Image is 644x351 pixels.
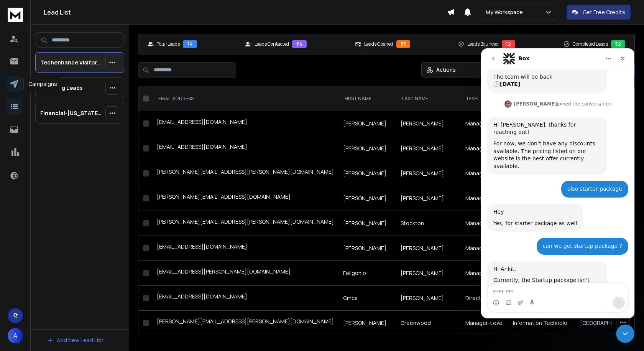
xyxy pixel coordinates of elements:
[7,235,147,248] textarea: Message…
[461,136,508,161] td: Manager-Level
[338,86,396,111] th: FIRST NAME
[461,236,508,261] td: Manager-Level
[338,211,396,236] td: [PERSON_NAME]
[338,111,396,136] td: [PERSON_NAME]
[461,161,508,186] td: Manager-Level
[396,111,461,136] td: [PERSON_NAME]
[157,243,334,254] div: [EMAIL_ADDRESS][DOMAIN_NAME]
[157,218,334,229] div: [PERSON_NAME][EMAIL_ADDRESS][PERSON_NAME][DOMAIN_NAME]
[6,213,147,280] div: Raj says…
[8,8,23,22] img: logo
[461,86,508,111] th: level
[36,251,43,257] button: Upload attachment
[12,228,120,258] div: Currently, the Startup package isn’t available. Only the Pro and Elite plans are active, which yo...
[575,311,642,336] td: [GEOGRAPHIC_DATA]
[292,40,307,48] div: 64
[461,311,508,336] td: Manager-Level
[338,186,396,211] td: [PERSON_NAME]
[338,236,396,261] td: [PERSON_NAME]
[481,48,634,318] iframe: Intercom live chat
[157,168,334,179] div: [PERSON_NAME][EMAIL_ADDRESS][PERSON_NAME][DOMAIN_NAME]
[183,40,197,48] div: 74
[40,59,102,66] p: Techenhance Visitors List
[8,328,23,343] button: A
[436,66,456,74] p: Actions
[502,40,515,48] div: 12
[616,325,634,343] iframe: Intercom live chat
[396,286,461,311] td: [PERSON_NAME]
[338,136,396,161] td: [PERSON_NAME]
[467,41,499,47] p: Leads Bounced
[396,86,461,111] th: LAST NAME
[364,41,393,47] p: Leads Opened
[40,109,102,117] p: Financial-[US_STATE]-ForWebsite
[255,41,289,47] p: Leads Contacted
[41,333,110,348] button: Add New Lead List
[573,41,608,47] p: Completed Leads
[157,318,334,328] div: [PERSON_NAME][EMAIL_ADDRESS][PERSON_NAME][DOMAIN_NAME]
[396,211,461,236] td: Stockton
[396,40,410,48] div: 33
[461,286,508,311] td: Director-Level
[157,143,334,154] div: [EMAIL_ADDRESS][DOMAIN_NAME]
[12,217,120,225] div: Hi Ankit,
[396,236,461,261] td: [PERSON_NAME]
[49,251,55,257] button: Start recording
[461,186,508,211] td: Manager-Level
[157,268,334,278] div: [EMAIL_ADDRESS][PERSON_NAME][DOMAIN_NAME]
[6,213,126,263] div: Hi Ankit,Currently, the Startup package isn’t available. Only the Pro and Elite plans are active,...
[461,211,508,236] td: Manager-Level
[567,5,631,20] button: Get Free Credits
[611,40,625,48] div: 52
[508,311,575,336] td: Information Technology Operations Manager
[396,136,461,161] td: [PERSON_NAME]
[157,41,180,47] p: Total Leads
[396,261,461,286] td: [PERSON_NAME]
[396,311,461,336] td: Greenwood
[157,293,334,303] div: [EMAIL_ADDRESS][DOMAIN_NAME]
[23,77,62,91] div: Campaigns
[396,161,461,186] td: [PERSON_NAME]
[338,286,396,311] td: Cmca
[396,186,461,211] td: [PERSON_NAME]
[461,261,508,286] td: Manager-Level
[157,118,334,129] div: [EMAIL_ADDRESS][DOMAIN_NAME]
[24,251,30,257] button: Gif picker
[486,8,526,16] p: My Workspace
[583,8,625,16] p: Get Free Credits
[461,111,508,136] td: Manager-Level
[338,311,396,336] td: [PERSON_NAME]
[131,248,144,260] button: Send a message…
[12,251,18,257] button: Emoji picker
[44,8,447,17] h1: Lead List
[338,161,396,186] td: [PERSON_NAME]
[338,261,396,286] td: Feligonio
[157,193,334,204] div: [PERSON_NAME][EMAIL_ADDRESS][DOMAIN_NAME]
[152,86,338,111] th: EMAIL ADDRESS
